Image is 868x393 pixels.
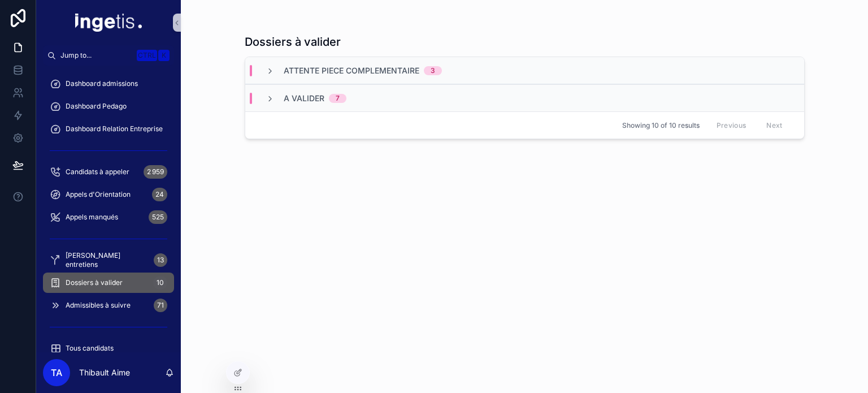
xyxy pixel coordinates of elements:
span: Tous candidats [66,344,114,353]
div: scrollable content [36,66,181,352]
a: Dashboard Pedago [43,96,174,116]
span: A valider [284,93,324,104]
span: Attente piece complementaire [284,65,419,76]
span: Showing 10 of 10 results [622,121,700,130]
span: Dossiers à valider [66,278,123,287]
a: Dashboard Relation Entreprise [43,119,174,139]
a: Admissibles à suivre71 [43,295,174,316]
h1: Dossiers à valider [245,34,341,50]
div: 3 [431,66,435,75]
a: [PERSON_NAME] entretiens13 [43,250,174,270]
span: Admissibles à suivre [66,301,131,310]
a: Candidats à appeler2 959 [43,162,174,182]
span: Appels manqués [66,213,118,222]
div: 71 [154,299,167,312]
div: 10 [153,276,167,290]
span: Dashboard Relation Entreprise [66,124,163,133]
a: Appels d'Orientation24 [43,184,174,205]
a: Appels manqués525 [43,207,174,227]
span: Dashboard Pedago [66,102,127,111]
span: TA [51,366,62,379]
button: Jump to...CtrlK [43,45,174,66]
span: Ctrl [137,50,157,61]
a: Dossiers à valider10 [43,273,174,293]
span: K [159,51,168,60]
div: 13 [154,253,167,267]
span: Candidats à appeler [66,167,129,176]
div: 7 [336,94,340,103]
img: App logo [75,14,142,32]
span: Dashboard admissions [66,79,138,88]
a: Tous candidats [43,338,174,359]
div: 24 [152,188,167,201]
div: 525 [149,210,167,224]
span: Appels d'Orientation [66,190,131,199]
div: 2 959 [144,165,167,179]
span: Jump to... [60,51,132,60]
p: Thibault Aime [79,367,130,378]
a: Dashboard admissions [43,74,174,94]
span: [PERSON_NAME] entretiens [66,251,149,269]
